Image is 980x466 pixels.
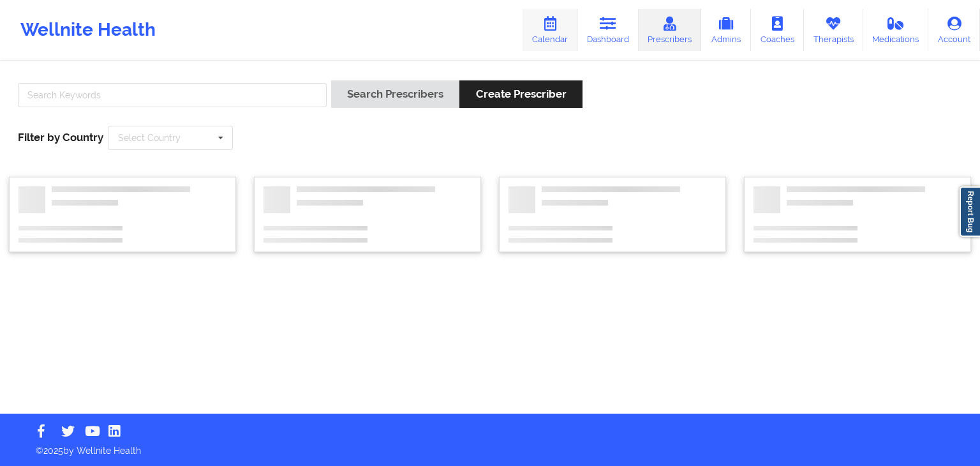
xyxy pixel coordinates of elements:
[701,9,751,51] a: Admins
[18,131,103,144] span: Filter by Country
[331,80,459,108] button: Search Prescribers
[751,9,804,51] a: Coaches
[639,9,702,51] a: Prescribers
[577,9,639,51] a: Dashboard
[804,9,863,51] a: Therapists
[459,80,582,108] button: Create Prescriber
[863,9,929,51] a: Medications
[523,9,577,51] a: Calendar
[960,186,980,237] a: Report Bug
[18,83,327,107] input: Search Keywords
[118,133,181,142] div: Select Country
[928,9,980,51] a: Account
[27,435,953,457] p: © 2025 by Wellnite Health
